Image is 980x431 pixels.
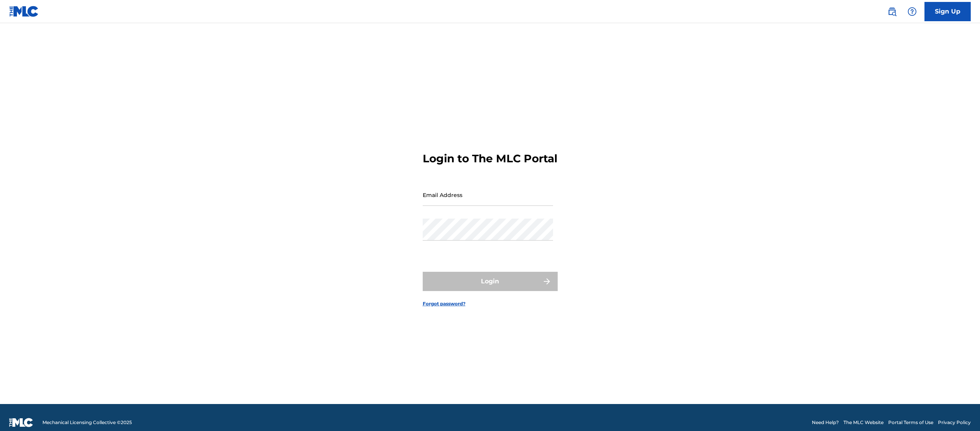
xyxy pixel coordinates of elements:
a: Privacy Policy [938,419,971,426]
div: Help [904,4,920,19]
a: Public Search [884,4,900,19]
img: help [907,7,917,16]
a: Portal Terms of Use [888,419,933,426]
img: logo [9,418,33,427]
a: Forgot password? [423,300,466,307]
span: Mechanical Licensing Collective © 2025 [42,419,132,426]
a: Need Help? [812,419,839,426]
h3: Login to The MLC Portal [423,152,557,165]
a: The MLC Website [843,419,884,426]
a: Sign Up [924,2,971,21]
img: search [887,7,897,16]
img: MLC Logo [9,6,39,17]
